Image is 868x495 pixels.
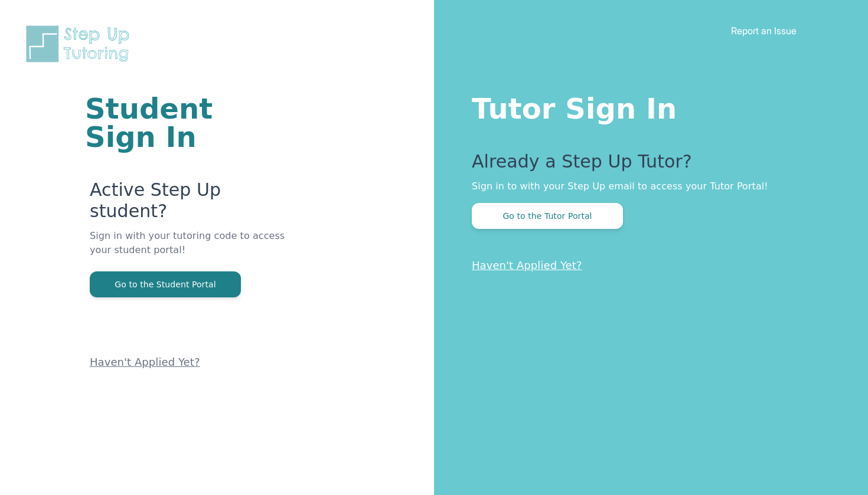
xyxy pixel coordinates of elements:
[472,259,582,271] a: Haven't Applied Yet?
[24,24,137,64] img: Step Up Tutoring horizontal logo
[85,94,292,151] h1: Student Sign In
[90,179,292,229] p: Active Step Up student?
[90,356,200,368] a: Haven't Applied Yet?
[472,179,821,194] p: Sign in to with your Step Up email to access your Tutor Portal!
[90,271,241,297] button: Go to the Student Portal
[731,25,797,37] a: Report an Issue
[472,151,821,179] p: Already a Step Up Tutor?
[90,278,241,290] a: Go to the Student Portal
[472,210,623,221] a: Go to the Tutor Portal
[90,229,292,271] p: Sign in with your tutoring code to access your student portal!
[472,90,821,123] h1: Tutor Sign In
[472,203,623,229] button: Go to the Tutor Portal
